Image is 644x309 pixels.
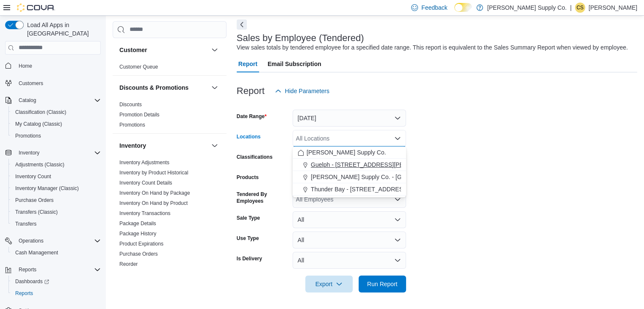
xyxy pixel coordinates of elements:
[113,157,227,283] div: Inventory
[119,221,156,226] a: Package Details
[12,119,101,129] span: My Catalog (Classic)
[8,206,104,218] button: Transfers (Classic)
[15,109,66,116] span: Classification (Classic)
[293,146,406,159] button: [PERSON_NAME] Supply Co.
[589,3,637,13] p: [PERSON_NAME]
[293,171,406,183] button: [PERSON_NAME] Supply Co. - [GEOGRAPHIC_DATA]
[237,174,259,181] label: Products
[119,46,147,54] h3: Customer
[237,191,289,204] label: Tendered By Employees
[210,45,220,55] button: Customer
[119,179,172,186] span: Inventory Count Details
[293,211,406,228] button: All
[12,288,101,298] span: Reports
[305,276,353,292] button: Export
[237,255,262,262] label: Is Delivery
[238,55,257,72] span: Report
[2,60,104,72] button: Home
[12,288,36,298] a: Reports
[8,247,104,259] button: Cash Management
[15,161,64,168] span: Adjustments (Classic)
[237,113,267,120] label: Date Range
[293,110,406,127] button: [DATE]
[113,99,227,133] div: Discounts & Promotions
[19,97,36,104] span: Catalog
[12,207,101,217] span: Transfers (Classic)
[119,190,190,196] a: Inventory On Hand by Package
[12,160,101,170] span: Adjustments (Classic)
[293,159,406,171] button: Guelph - [STREET_ADDRESS][PERSON_NAME]
[24,21,101,38] span: Load All Apps in [GEOGRAPHIC_DATA]
[119,160,169,166] a: Inventory Adjustments
[15,249,58,256] span: Cash Management
[119,63,158,70] span: Customer Queue
[15,265,40,275] button: Reports
[8,194,104,206] button: Purchase Orders
[210,83,220,93] button: Discounts & Promotions
[575,3,585,13] div: Charisma Santos
[119,220,156,227] span: Package Details
[15,236,101,246] span: Operations
[12,107,101,117] span: Classification (Classic)
[15,209,58,215] span: Transfers (Classic)
[12,276,53,287] a: Dashboards
[237,133,261,140] label: Locations
[15,197,54,204] span: Purchase Orders
[15,95,101,105] span: Catalog
[119,251,158,257] a: Purchase Orders
[271,83,333,99] button: Hide Parameters
[8,130,104,142] button: Promotions
[454,12,455,12] span: Dark Mode
[119,159,169,166] span: Inventory Adjustments
[119,64,158,70] a: Customer Queue
[237,43,628,52] div: View sales totals by tendered employee for a specified date range. This report is equivalent to t...
[8,118,104,130] button: My Catalog (Classic)
[12,131,44,141] a: Promotions
[15,221,36,227] span: Transfers
[15,61,101,71] span: Home
[15,148,101,158] span: Inventory
[119,112,160,118] a: Promotion Details
[12,131,101,141] span: Promotions
[237,19,247,30] button: Next
[12,248,61,258] a: Cash Management
[119,122,145,128] a: Promotions
[15,78,101,88] span: Customers
[119,231,156,237] a: Package History
[8,276,104,287] a: Dashboards
[12,276,101,287] span: Dashboards
[15,185,79,192] span: Inventory Manager (Classic)
[113,62,227,75] div: Customer
[19,149,39,156] span: Inventory
[2,264,104,276] button: Reports
[12,119,66,129] a: My Catalog (Classic)
[293,183,406,196] button: Thunder Bay - [STREET_ADDRESS][PERSON_NAME]
[2,147,104,159] button: Inventory
[19,63,32,69] span: Home
[119,83,188,92] h3: Discounts & Promotions
[12,195,57,205] a: Purchase Orders
[15,290,33,297] span: Reports
[119,200,188,207] span: Inventory On Hand by Product
[577,3,584,13] span: CS
[119,240,163,247] span: Product Expirations
[394,196,401,203] button: Open list of options
[119,241,163,247] a: Product Expirations
[8,287,104,299] button: Reports
[12,219,40,229] a: Transfers
[15,95,39,105] button: Catalog
[310,276,348,292] span: Export
[119,101,142,108] span: Discounts
[8,159,104,171] button: Adjustments (Classic)
[119,169,188,176] span: Inventory by Product Historical
[12,207,61,217] a: Transfers (Classic)
[119,46,208,54] button: Customer
[8,218,104,230] button: Transfers
[421,3,447,12] span: Feedback
[119,111,160,118] span: Promotion Details
[119,190,190,196] span: Inventory On Hand by Package
[12,219,101,229] span: Transfers
[454,3,472,12] input: Dark Mode
[119,210,171,216] a: Inventory Transactions
[210,141,220,151] button: Inventory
